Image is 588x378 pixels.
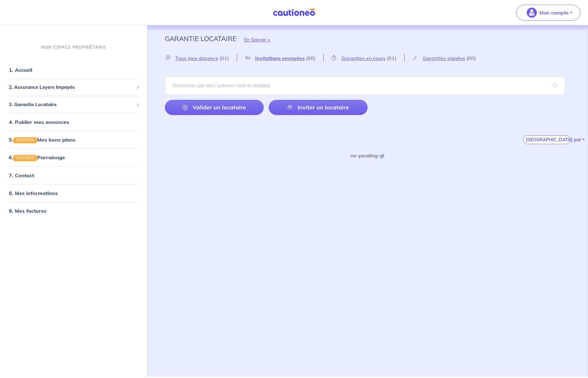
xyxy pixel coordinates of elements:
a: 1. Accueil [9,67,32,73]
a: 6.NOUVEAUParrainage [9,154,65,161]
p: MON ESPACE PROPRIÉTAIRE [41,44,106,50]
button: [GEOGRAPHIC_DATA] par [523,135,570,144]
p: Garantie Locataire [165,33,236,44]
p: Mon compte [539,9,569,16]
span: Garanties en cours [341,55,386,61]
img: Cautioneo [270,9,318,16]
a: Invitations envoyées(00) [237,55,323,61]
p: no-pending-gl [351,152,384,159]
a: Inviter un locataire [269,100,368,115]
a: 4. Publier mes annonces [9,119,69,125]
div: 7. Contact [3,169,145,181]
span: Invitations envoyées [255,55,305,61]
span: (01) [219,55,229,61]
a: 9. Mes factures [9,207,46,214]
div: 1. Accueil [3,64,145,76]
div: 4. Publier mes annonces [3,116,145,128]
div: 8. Mes informations [3,186,145,199]
span: search [545,77,565,94]
span: Garanties signées [423,55,465,61]
span: (00) [306,55,315,61]
a: Valider un locataire [165,100,264,115]
div: 6.NOUVEAUParrainage [3,151,145,164]
span: (00) [466,55,476,61]
div: 5.NOUVEAUMes bons plans [3,133,145,146]
div: 2. Assurance Loyers Impayés [3,81,145,94]
a: 7. Contact [9,172,34,178]
img: illu_account_valid_menu.svg [527,8,537,18]
span: 3. Garantie Locataire [9,101,134,108]
button: illu_account_valid_menu.svgMon compte [516,5,580,21]
span: 2. Assurance Loyers Impayés [9,84,134,91]
div: 3. Garantie Locataire [3,98,145,111]
input: Rechercher par nom / prénom / mail du locataire [165,76,566,95]
a: 5.NOUVEAUMes bons plans [9,137,75,143]
div: 9. Mes factures [3,204,145,217]
a: Tous mes dossiers(01) [165,55,237,61]
a: Garanties en cours(01) [324,55,404,61]
a: Garanties signées(00) [405,55,484,61]
span: (01) [387,55,396,61]
button: En Savoir + [236,30,279,49]
a: 8. Mes informations [9,190,58,196]
span: Tous mes dossiers [175,55,218,61]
